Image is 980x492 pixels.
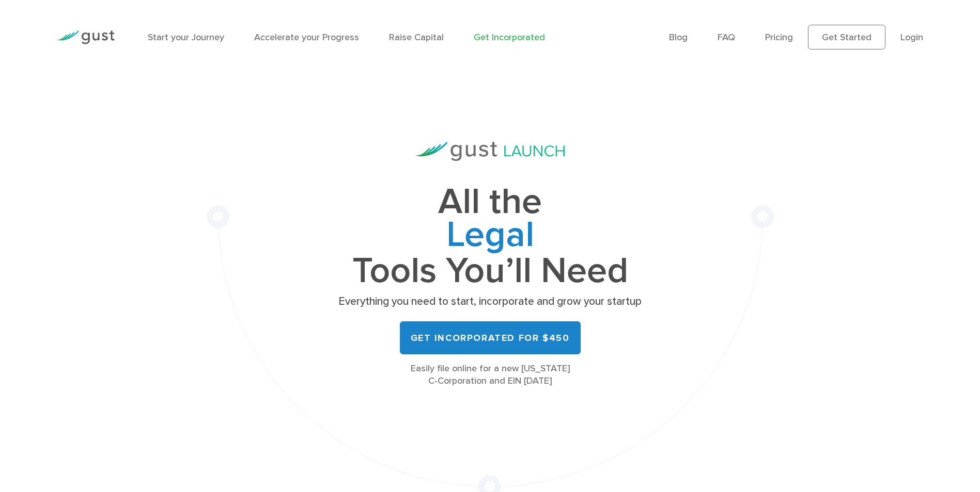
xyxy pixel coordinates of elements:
div: Easily file online for a new [US_STATE] C-Corporation and EIN [DATE] [335,363,645,387]
a: Get Incorporated for $450 [400,321,581,354]
a: Login [900,32,923,43]
a: Pricing [765,32,793,43]
img: Gust Logo [57,30,115,44]
h1: All the Tools You’ll Need [335,186,645,287]
span: Legal [335,219,645,255]
p: Everything you need to start, incorporate and grow your startup [335,294,645,309]
a: FAQ [718,32,735,43]
a: Raise Capital [389,32,444,43]
a: Get Started [808,25,885,50]
img: Gust Launch Logo [416,142,565,161]
a: Get Incorporated [474,32,545,43]
a: Start your Journey [148,32,224,43]
a: Blog [669,32,688,43]
a: Accelerate your Progress [254,32,359,43]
